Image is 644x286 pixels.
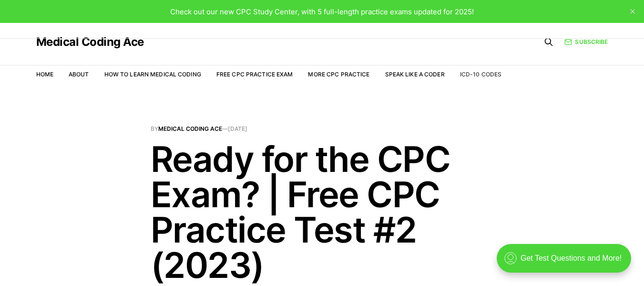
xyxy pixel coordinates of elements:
span: By — [151,126,494,132]
a: How to Learn Medical Coding [104,71,201,78]
a: Medical Coding Ace [36,36,144,48]
a: Free CPC Practice Exam [216,71,293,78]
a: Home [36,71,53,78]
time: [DATE] [228,125,247,132]
a: Speak Like a Coder [385,71,445,78]
a: Medical Coding Ace [158,125,222,132]
a: Subscribe [564,37,608,46]
button: close [625,4,640,19]
h1: Ready for the CPC Exam? | Free CPC Practice Test #2 (2023) [151,141,494,283]
a: ICD-10 Codes [460,71,501,78]
a: About [69,71,89,78]
span: Check out our new CPC Study Center, with 5 full-length practice exams updated for 2025! [170,7,474,16]
iframe: portal-trigger [489,239,644,286]
a: More CPC Practice [308,71,369,78]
